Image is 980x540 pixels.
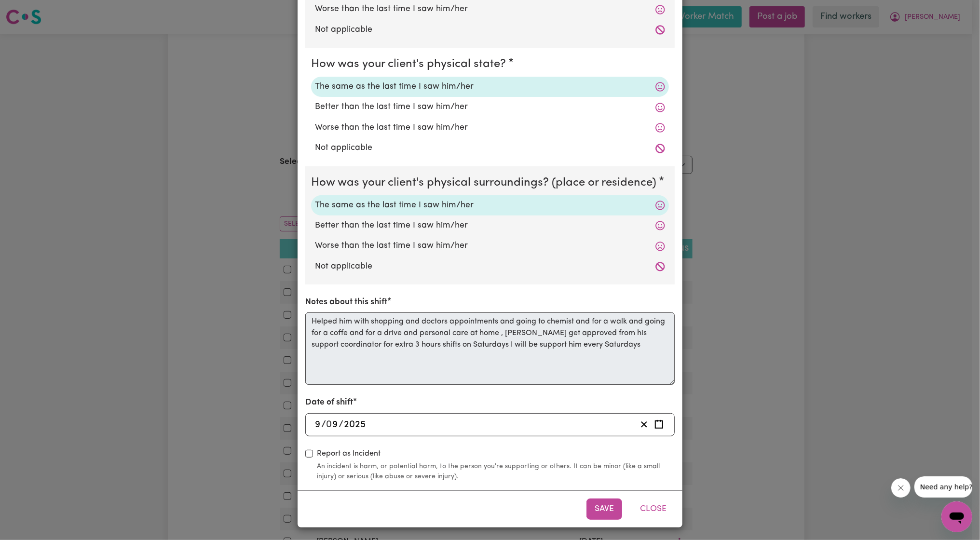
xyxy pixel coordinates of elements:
[315,219,665,232] label: Better than the last time I saw him/her
[637,418,652,432] button: Clear date of shift
[317,461,675,482] small: An incident is harm, or potential harm, to the person you're supporting or others. It can be mino...
[343,418,366,432] input: ----
[891,478,911,498] iframe: Close message
[305,396,353,409] label: Date of shift
[914,476,972,498] iframe: Message from company
[632,499,675,520] button: Close
[311,174,660,191] legend: How was your client's physical surroundings? (place or residence)
[315,199,665,212] label: The same as the last time I saw him/her
[315,101,665,113] label: Better than the last time I saw him/her
[315,121,665,134] label: Worse than the last time I saw him/her
[315,3,665,15] label: Worse than the last time I saw him/her
[315,240,665,252] label: Worse than the last time I saw him/her
[339,419,343,430] span: /
[941,501,972,532] iframe: Button to launch messaging window
[311,55,510,73] legend: How was your client's physical state?
[305,312,675,385] textarea: Helped him with shopping and doctors appointments and going to chemist and for a walk and going f...
[315,24,665,36] label: Not applicable
[315,81,665,93] label: The same as the last time I saw him/her
[321,419,326,430] span: /
[315,142,665,154] label: Not applicable
[327,418,339,432] input: --
[652,418,667,432] button: Enter the date of shift
[314,418,321,432] input: --
[6,7,58,14] span: Need any help?
[586,499,622,520] button: Save
[317,448,381,459] label: Report as Incident
[326,420,332,430] span: 0
[305,296,387,309] label: Notes about this shift
[315,260,665,273] label: Not applicable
